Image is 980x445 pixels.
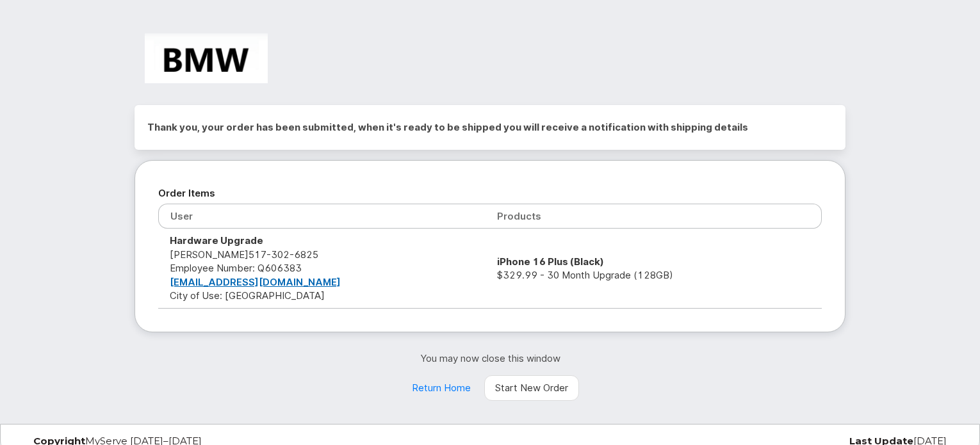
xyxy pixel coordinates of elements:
a: Start New Order [484,375,579,401]
span: 302 [266,248,290,261]
strong: Hardware Upgrade [170,234,263,247]
td: [PERSON_NAME] City of Use: [GEOGRAPHIC_DATA] [158,229,486,308]
a: Return Home [401,375,482,401]
th: User [158,204,486,229]
h2: Thank you, your order has been submitted, when it's ready to be shipped you will receive a notifi... [147,118,833,137]
span: 6825 [290,248,318,261]
span: 517 [249,248,318,261]
a: [EMAIL_ADDRESS][DOMAIN_NAME] [170,276,341,288]
img: BMW Manufacturing Co LLC [145,33,268,83]
strong: iPhone 16 Plus (Black) [497,255,604,268]
td: $329.99 - 30 Month Upgrade (128GB) [486,229,822,308]
p: You may now close this window [135,352,845,365]
span: Employee Number: Q606383 [170,262,302,274]
h2: Order Items [158,184,822,203]
th: Products [486,204,822,229]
